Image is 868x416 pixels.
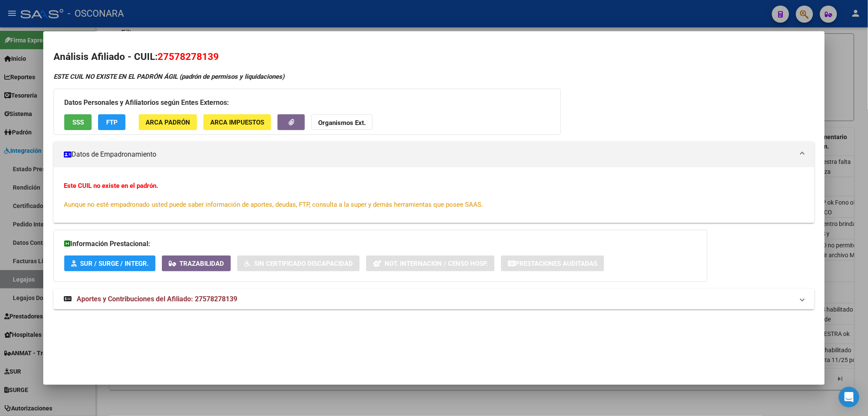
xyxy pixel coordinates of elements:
span: ARCA Padrón [146,119,190,126]
mat-expansion-panel-header: Datos de Empadronamiento [54,142,814,167]
h2: Análisis Afiliado - CUIL: [54,50,814,64]
span: Aportes y Contribuciones del Afiliado: 27578278139 [77,295,237,303]
span: FTP [106,119,118,126]
strong: ESTE CUIL NO EXISTE EN EL PADRÓN ÁGIL (padrón de permisos y liquidaciones) [54,73,284,80]
strong: Organismos Ext. [318,119,366,127]
span: Prestaciones Auditadas [515,260,597,267]
span: 27578278139 [158,51,219,62]
span: SSS [72,119,84,126]
button: ARCA Padrón [139,114,197,130]
button: Not. Internacion / Censo Hosp. [366,256,495,271]
button: Organismos Ext. [311,114,373,130]
h3: Información Prestacional: [64,239,697,249]
span: Not. Internacion / Censo Hosp. [385,260,488,267]
button: FTP [98,114,125,130]
div: Open Intercom Messenger [839,387,859,407]
span: ARCA Impuestos [210,119,264,126]
button: SUR / SURGE / INTEGR. [64,256,155,271]
span: Trazabilidad [179,260,224,267]
button: SSS [64,114,92,130]
mat-expansion-panel-header: Aportes y Contribuciones del Afiliado: 27578278139 [54,289,814,309]
button: Prestaciones Auditadas [501,256,604,271]
mat-panel-title: Datos de Empadronamiento [64,149,793,160]
span: SUR / SURGE / INTEGR. [80,260,149,267]
button: Sin Certificado Discapacidad [237,256,360,271]
span: Aunque no esté empadronado usted puede saber información de aportes, deudas, FTP, consulta a la s... [64,201,483,208]
strong: Este CUIL no existe en el padrón. [64,182,158,190]
h3: Datos Personales y Afiliatorios según Entes Externos: [64,98,550,108]
span: Sin Certificado Discapacidad [254,260,353,267]
button: ARCA Impuestos [203,114,271,130]
div: Datos de Empadronamiento [54,167,814,223]
button: Trazabilidad [162,256,231,271]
